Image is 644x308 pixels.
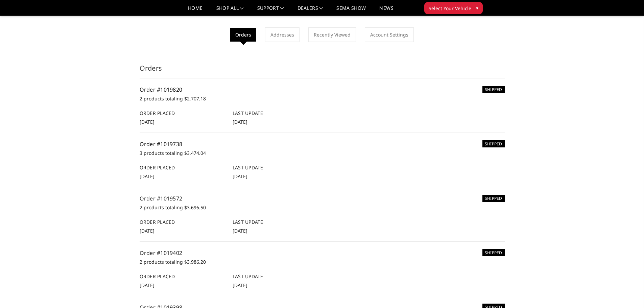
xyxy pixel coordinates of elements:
a: Addresses [265,27,300,42]
a: Support [257,6,284,16]
h6: SHIPPED [482,140,505,147]
h6: Last Update [233,164,318,171]
span: [DATE] [140,119,154,125]
a: Order #1019402 [140,249,183,257]
a: Order #1019738 [140,140,183,148]
a: Order #1019820 [140,86,183,93]
h6: Order Placed [140,273,225,280]
a: shop all [216,6,244,16]
h3: Orders [140,63,505,78]
li: Orders [230,28,256,42]
h6: Last Update [233,273,318,280]
a: SEMA Show [336,6,366,16]
span: [DATE] [140,173,154,180]
a: News [379,6,393,16]
a: Order #1019572 [140,195,183,202]
h6: SHIPPED [482,249,505,256]
span: [DATE] [233,173,247,180]
a: Dealers [297,6,323,16]
span: [DATE] [233,282,247,288]
button: Select Your Vehicle [424,2,483,14]
a: Account Settings [365,27,414,42]
span: [DATE] [140,228,154,234]
h6: SHIPPED [482,195,505,202]
a: Recently Viewed [308,27,356,42]
h6: SHIPPED [482,86,505,93]
span: ▾ [476,4,478,11]
p: 2 products totaling $3,696.50 [140,204,505,212]
p: 2 products totaling $2,707.18 [140,95,505,103]
a: Home [188,6,202,16]
span: [DATE] [233,119,247,125]
h6: Last Update [233,110,318,117]
span: Select Your Vehicle [429,5,471,12]
h6: Order Placed [140,218,225,226]
h6: Last Update [233,218,318,226]
span: [DATE] [233,228,247,234]
p: 2 products totaling $3,986.20 [140,258,505,266]
h6: Order Placed [140,164,225,171]
h6: Order Placed [140,110,225,117]
span: [DATE] [140,282,154,288]
p: 3 products totaling $3,474.04 [140,149,505,157]
iframe: Chat Widget [610,276,644,308]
